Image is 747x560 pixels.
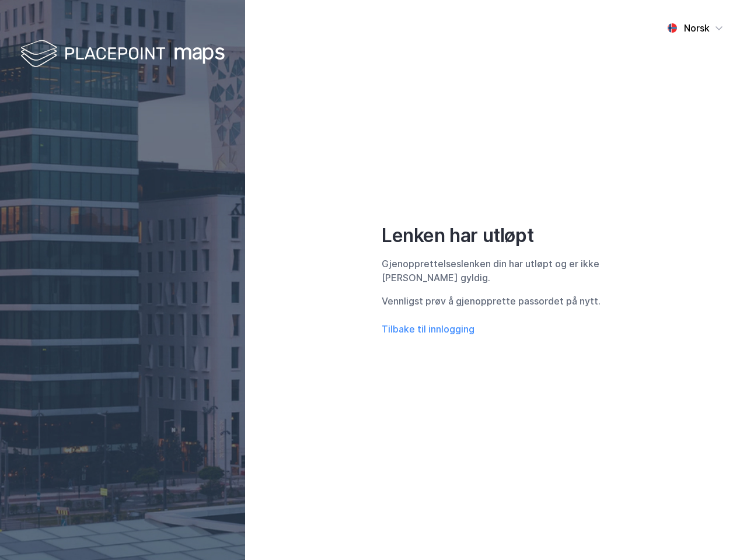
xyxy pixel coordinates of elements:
img: logo-white.f07954bde2210d2a523dddb988cd2aa7.svg [20,37,225,72]
div: Gjenopprettelseslenken din har utløpt og er ikke [PERSON_NAME] gyldig. [382,257,610,285]
div: Lenken har utløpt [382,224,610,247]
div: Norsk [684,21,710,35]
div: Vennligst prøv å gjenopprette passordet på nytt. [382,294,610,308]
button: Tilbake til innlogging [382,322,474,336]
iframe: Chat Widget [689,504,747,560]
